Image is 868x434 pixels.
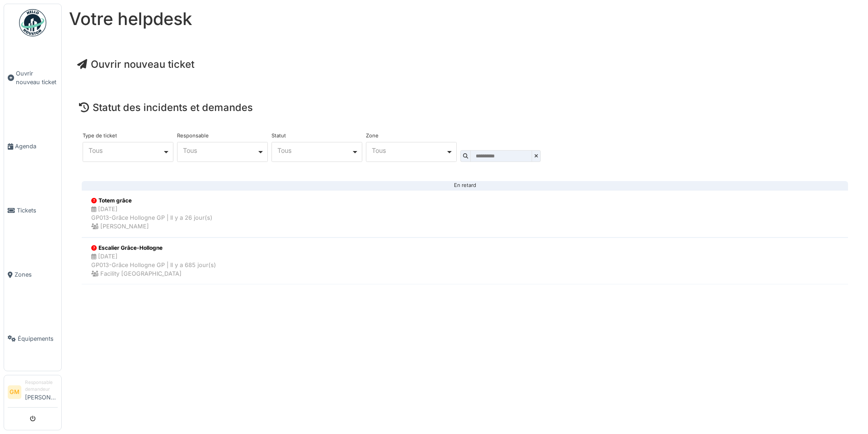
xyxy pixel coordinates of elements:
a: Ouvrir nouveau ticket [4,41,61,114]
div: Tous [277,148,351,153]
div: En retard [89,185,841,186]
img: Badge_color-CXgf-gQk.svg [19,9,46,36]
label: Responsable [177,133,209,138]
a: Ouvrir nouveau ticket [77,58,194,70]
div: Responsable demandeur [25,379,58,393]
div: [DATE] GP013-Grâce Hollogne GP | Il y a 26 jour(s) [PERSON_NAME] [91,205,212,231]
span: Agenda [15,142,58,151]
li: [PERSON_NAME] [25,379,58,405]
a: Agenda [4,114,61,178]
a: Totem grâce [DATE]GP013-Grâce Hollogne GP | Il y a 26 jour(s) [PERSON_NAME] [82,190,848,237]
a: Tickets [4,178,61,242]
a: Zones [4,242,61,307]
div: Tous [183,148,257,153]
label: Statut [271,133,286,138]
div: Totem grâce [91,197,212,205]
div: Tous [372,148,446,153]
div: Tous [89,148,163,153]
label: Zone [366,133,379,138]
span: Équipements [18,334,58,343]
a: Escalier Grâce-Hollogne [DATE]GP013-Grâce Hollogne GP | Il y a 685 jour(s) Facility [GEOGRAPHIC_D... [82,237,848,285]
div: Escalier Grâce-Hollogne [91,244,216,252]
span: Tickets [17,206,58,215]
a: GM Responsable demandeur[PERSON_NAME] [8,379,58,408]
span: Ouvrir nouveau ticket [16,69,58,86]
div: [DATE] GP013-Grâce Hollogne GP | Il y a 685 jour(s) Facility [GEOGRAPHIC_DATA] [91,252,216,278]
label: Type de ticket [83,133,117,138]
a: Équipements [4,307,61,371]
span: Zones [15,270,58,279]
h4: Statut des incidents et demandes [79,101,851,113]
li: GM [8,385,21,399]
